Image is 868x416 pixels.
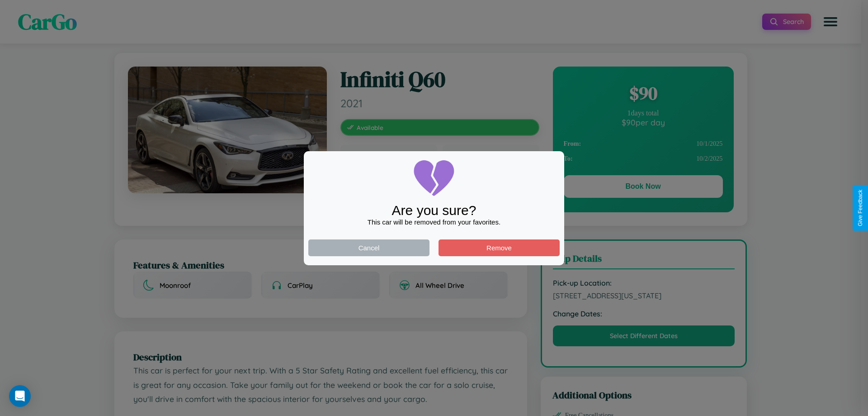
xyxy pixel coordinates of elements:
div: Are you sure? [308,203,560,218]
button: Remove [439,239,560,256]
div: This car will be removed from your favorites. [308,218,560,226]
img: broken-heart [411,156,457,201]
div: Give Feedback [857,190,863,226]
div: Open Intercom Messenger [9,385,31,407]
button: Cancel [308,239,429,256]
